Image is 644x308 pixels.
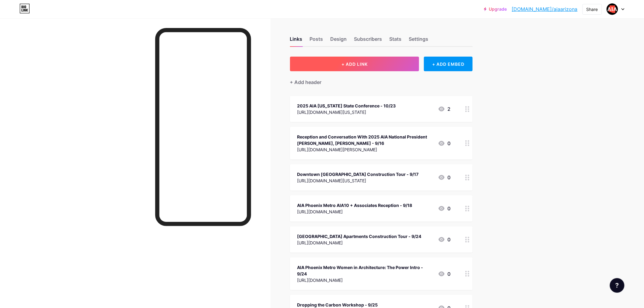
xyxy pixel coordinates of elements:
img: aiaarizona [607,3,618,15]
div: Design [331,35,347,46]
div: 0 [438,140,451,147]
div: + ADD EMBED [424,57,472,71]
div: 0 [438,174,451,181]
div: Stats [390,35,402,46]
div: 0 [438,205,451,212]
div: [URL][DOMAIN_NAME][US_STATE] [297,177,419,184]
div: AIA Phoenix Metro AIA10 + Associates Reception - 9/18 [297,202,412,208]
div: 0 [438,270,451,278]
div: [URL][DOMAIN_NAME][US_STATE] [297,109,396,115]
button: + ADD LINK [290,57,419,71]
div: 0 [438,236,451,243]
div: Settings [409,35,429,46]
div: Dropping the Carbon Workshop - 9/25 [297,302,378,308]
div: + Add header [290,79,322,86]
div: Links [290,35,303,46]
div: [URL][DOMAIN_NAME] [297,208,412,215]
div: [URL][DOMAIN_NAME][PERSON_NAME] [297,146,433,153]
div: [GEOGRAPHIC_DATA] Apartments Construction Tour - 9/24 [297,233,422,240]
div: 2 [438,105,451,113]
div: [URL][DOMAIN_NAME] [297,240,422,246]
div: Share [586,6,598,12]
div: Posts [310,35,323,46]
div: [URL][DOMAIN_NAME] [297,277,433,283]
a: [DOMAIN_NAME]/aiaarizona [512,5,578,13]
span: + ADD LINK [341,61,368,67]
div: Downtown [GEOGRAPHIC_DATA] Construction Tour - 9/17 [297,171,419,177]
div: Reception and Conversation With 2025 AIA National President [PERSON_NAME], [PERSON_NAME] - 9/16 [297,134,433,146]
a: Upgrade [484,7,507,12]
div: 2025 AIA [US_STATE] State Conference - 10/23 [297,103,396,109]
div: AIA Phoenix Metro Women in Architecture: The Power Intro - 9/24 [297,264,433,277]
div: Subscribers [354,35,382,46]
